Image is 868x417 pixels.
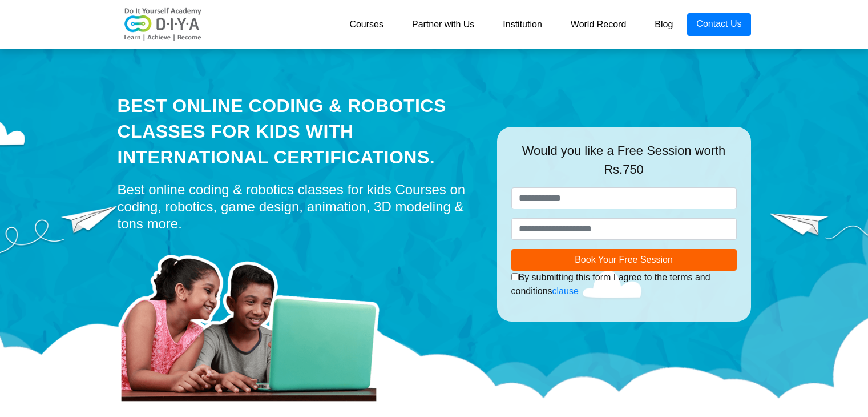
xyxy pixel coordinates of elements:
[575,255,673,264] span: Book Your Free Session
[118,93,480,170] div: Best Online Coding & Robotics Classes for kids with International Certifications.
[335,13,398,36] a: Courses
[687,13,750,36] a: Contact Us
[118,181,480,232] div: Best online coding & robotics classes for kids Courses on coding, robotics, game design, animatio...
[640,13,687,36] a: Blog
[511,271,737,298] div: By submitting this form I agree to the terms and conditions
[118,7,209,42] img: logo-v2.png
[118,238,391,404] img: home-prod.png
[552,286,579,296] a: clause
[398,13,488,36] a: Partner with Us
[511,249,737,271] button: Book Your Free Session
[556,13,641,36] a: World Record
[488,13,556,36] a: Institution
[511,141,737,187] div: Would you like a Free Session worth Rs.750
